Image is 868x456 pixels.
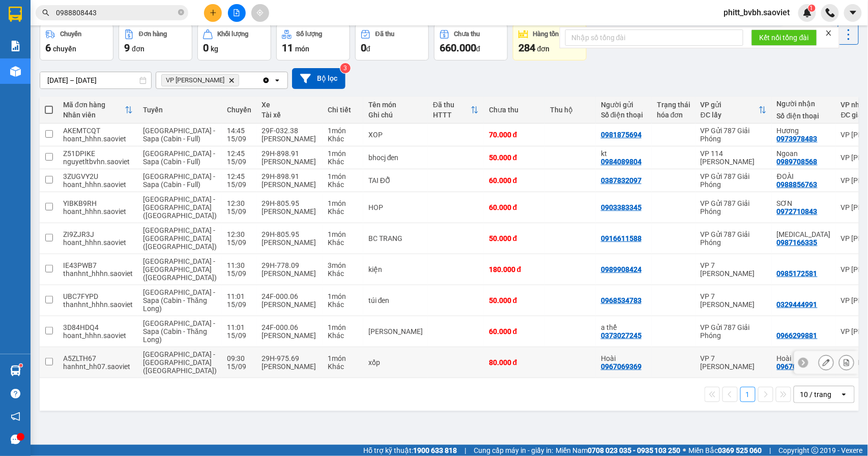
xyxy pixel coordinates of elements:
[227,300,251,309] div: 15/09
[292,68,345,89] button: Bộ lọc
[368,203,423,211] div: HOP
[227,238,251,247] div: 15/09
[777,230,831,238] div: TAO
[601,265,642,273] div: 0989908424
[533,31,559,38] div: Hàng tồn
[601,111,647,119] div: Số điện thoại
[601,323,647,331] div: a thế
[489,176,540,185] div: 60.000 đ
[601,158,642,166] div: 0984089804
[63,180,133,189] div: hoant_hhhn.saoviet
[262,207,317,216] div: [PERSON_NAME]
[10,366,21,376] img: warehouse-icon
[297,31,323,38] div: Số lượng
[328,106,358,114] div: Chi tiết
[328,238,358,247] div: Khác
[328,172,358,180] div: 1 món
[368,327,423,336] div: TAI VANG
[518,42,535,54] span: 284
[718,446,762,454] strong: 0369 525 060
[601,296,642,305] div: 0968534783
[489,131,540,139] div: 70.000 đ
[701,323,767,340] div: VP Gửi 787 Giải Phóng
[328,207,358,216] div: Khác
[701,172,767,189] div: VP Gửi 787 Giải Phóng
[132,45,144,53] span: đơn
[262,261,317,269] div: 29H-778.09
[696,97,772,124] th: Toggle SortBy
[40,24,113,60] button: Chuyến6chuyến
[227,149,251,158] div: 12:45
[433,101,471,109] div: Đã thu
[368,176,423,185] div: TAI ĐỖ
[701,230,767,247] div: VP Gửi 787 Giải Phóng
[601,101,647,109] div: Người gửi
[368,265,423,273] div: kiện
[63,238,133,247] div: hoant_hhhn.saoviet
[262,172,317,180] div: 29H-898.91
[262,180,317,189] div: [PERSON_NAME]
[139,31,167,38] div: Đơn hàng
[825,29,832,37] span: close
[227,172,251,180] div: 12:45
[227,158,251,166] div: 15/09
[601,331,642,340] div: 0373027245
[9,7,22,22] img: logo-vxr
[328,158,358,166] div: Khác
[489,203,540,211] div: 60.000 đ
[556,445,681,456] span: Miền Nam
[777,269,818,278] div: 0985172581
[328,269,358,278] div: Khác
[63,207,133,216] div: hoant_hhhn.saoviet
[810,5,814,12] span: 1
[366,45,370,53] span: đ
[53,45,76,53] span: chuyến
[428,97,484,124] th: Toggle SortBy
[716,6,798,19] span: phitt_bvbh.saoviet
[550,106,591,114] div: Thu hộ
[60,31,81,38] div: Chuyến
[143,127,215,143] span: [GEOGRAPHIC_DATA] - Sapa (Cabin - Full)
[63,230,133,238] div: ZI9ZJR3J
[777,331,818,340] div: 0966299881
[228,4,246,22] button: file-add
[601,131,642,139] div: 0981875694
[227,230,251,238] div: 12:30
[701,111,759,119] div: ĐC lấy
[777,199,831,207] div: SƠN
[434,24,508,60] button: Chưa thu660.000đ
[10,41,21,51] img: solution-icon
[143,350,217,375] span: [GEOGRAPHIC_DATA] - [GEOGRAPHIC_DATA] ([GEOGRAPHIC_DATA])
[63,172,133,180] div: 3ZUGVY2U
[42,9,49,16] span: search
[161,74,239,86] span: VP Bảo Hà, close by backspace
[368,131,423,139] div: XOP
[262,127,317,135] div: 29F-032.38
[328,292,358,300] div: 1 món
[588,446,681,454] strong: 0708 023 035 - 0935 103 250
[63,135,133,143] div: hoant_hhhn.saoviet
[124,42,130,54] span: 9
[363,445,457,456] span: Hỗ trợ kỹ thuật:
[657,101,690,109] div: Trạng thái
[375,31,394,38] div: Đã thu
[211,45,218,53] span: kg
[227,292,251,300] div: 11:01
[601,176,642,185] div: 0387832097
[740,387,756,402] button: 1
[228,77,235,83] svg: Delete
[10,66,21,77] img: warehouse-icon
[808,5,816,12] sup: 1
[413,446,457,454] strong: 1900 633 818
[701,127,767,143] div: VP Gửi 787 Giải Phóng
[11,435,20,444] span: message
[701,199,767,216] div: VP Gửi 787 Giải Phóng
[489,296,540,305] div: 50.000 đ
[328,180,358,189] div: Khác
[63,292,133,300] div: UBC7FYPD
[143,172,215,189] span: [GEOGRAPHIC_DATA] - Sapa (Cabin - Full)
[770,445,771,456] span: |
[227,323,251,331] div: 11:01
[227,207,251,216] div: 15/09
[777,354,831,362] div: Hoài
